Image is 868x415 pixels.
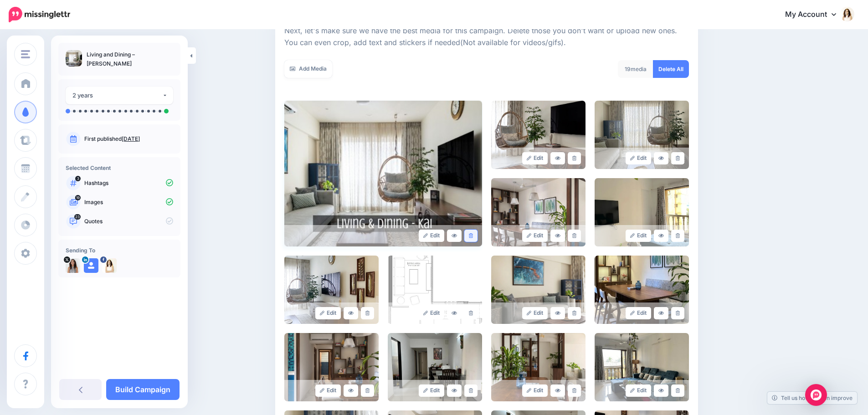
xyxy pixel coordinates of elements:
img: 20479796_1519423771450404_4084095130666208276_n-bsa32121.jpg [102,258,117,273]
img: 2a6790bf1528466631695a7b520d9ede_large.jpg [491,256,586,324]
img: 117c849e024ebed824f79eeb73a0d083_thumb.jpg [66,50,82,67]
div: 2 years [72,90,162,101]
button: 2 years [66,87,173,104]
span: 23 [74,214,81,220]
a: Add Media [284,60,332,78]
img: user_default_image.png [84,258,98,273]
p: Next, let's make sure we have the best media for this campaign. Delete those you don't want or up... [284,25,689,49]
p: Quotes [84,217,173,225]
a: Tell us how we can improve [767,392,857,404]
h4: Selected Content [66,164,173,171]
img: 86ae37fda08e37573a7084117f851d3f_large.jpg [284,333,379,401]
img: a1aa0d31fb1faec0b2027c024fad7c6d_large.jpg [491,333,586,401]
p: First published [84,135,173,143]
span: 3 [75,176,81,181]
img: 328db2899ccc1471f576c02088a7f9b8_large.jpg [491,178,586,246]
img: Missinglettr [9,7,70,22]
a: Edit [315,307,341,319]
img: 3561e0bc474e7370b31efdd10236b813_large.jpg [595,333,689,401]
img: 09502d06560fdd944ee61b65cbf11a1c_large.jpg [284,256,379,324]
a: [DATE] [122,135,140,142]
img: 8LzpjWeL-22117.jpg [66,258,80,273]
img: ef596831104e48c055fd84db26b9be19_large.jpg [491,101,586,169]
img: 117c849e024ebed824f79eeb73a0d083_large.jpg [284,101,482,246]
a: Edit [315,384,341,397]
img: menu.png [21,50,30,58]
a: Edit [522,152,548,164]
p: Living and Dining – [PERSON_NAME] [87,50,173,68]
div: Open Intercom Messenger [805,384,827,406]
h4: Sending To [66,247,173,254]
a: Edit [626,230,652,242]
img: 543ec0f961efaad2d54fab7c3ab3570a_large.jpg [388,333,482,401]
img: d85d761f7f9f6661577b1aa0c3a05ef3_large.jpg [595,256,689,324]
a: Edit [626,307,652,319]
a: Edit [522,307,548,319]
img: acf761c8ed988689adca4c430fc3a2f9_large.jpg [595,178,689,246]
img: caa34ef61536fe50562b3b287c596d94_large.jpg [595,101,689,169]
span: 19 [625,66,631,72]
a: Edit [522,384,548,397]
a: Edit [419,307,445,319]
a: Edit [522,230,548,242]
span: 19 [75,195,81,200]
a: My Account [776,4,854,26]
a: Edit [626,384,652,397]
p: Images [84,198,173,206]
a: Edit [626,152,652,164]
a: Edit [419,384,445,397]
div: media [618,60,653,78]
p: Hashtags [84,179,173,187]
a: Delete All [653,60,689,78]
img: d52c6d53d29fda9009f7c912173d403e_large.jpg [388,256,482,324]
a: Edit [419,230,445,242]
